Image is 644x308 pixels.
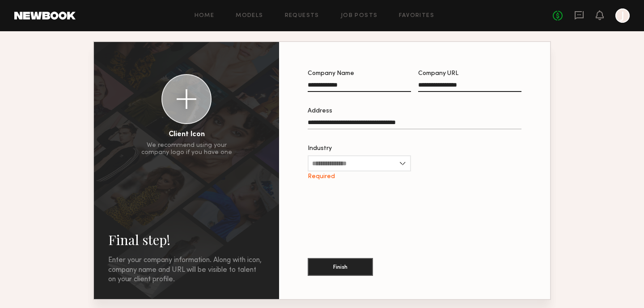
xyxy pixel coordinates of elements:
[108,231,265,249] h2: Final step!
[399,13,434,19] a: Favorites
[236,13,263,19] a: Models
[195,13,215,19] a: Home
[108,256,265,285] div: Enter your company information. Along with icon, company name and URL will be visible to talent o...
[308,119,521,129] input: Address
[418,82,521,92] input: Company URL
[141,142,232,156] div: We recommend using your company logo if you have one
[418,71,521,77] div: Company URL
[308,258,373,276] button: Finish
[308,82,411,92] input: Company Name
[285,13,319,19] a: Requests
[308,146,411,152] div: Industry
[308,71,411,77] div: Company Name
[308,173,411,180] div: Required
[308,108,521,114] div: Address
[341,13,378,19] a: Job Posts
[615,8,630,23] a: J
[169,131,205,138] div: Client Icon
